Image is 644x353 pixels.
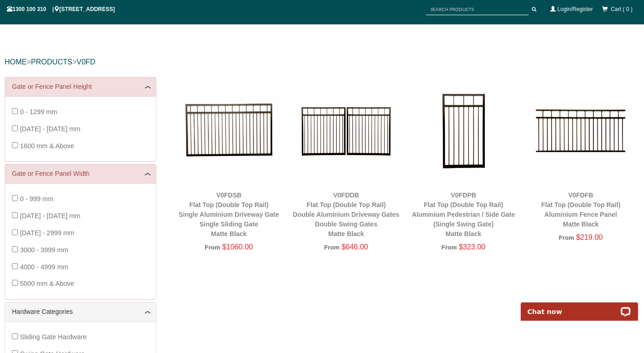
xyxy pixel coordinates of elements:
[559,234,574,241] span: From
[515,292,644,321] iframe: LiveChat chat widget
[426,4,529,15] input: SEARCH PRODUCTS
[341,243,368,251] span: $646.00
[76,58,95,66] a: V0FD
[178,191,279,237] a: V0FDSBFlat Top (Double Top Rail)Single Aluminium Driveway GateSingle Sliding GateMatte Black
[442,244,457,251] span: From
[5,58,27,66] a: HOME
[175,77,283,185] img: V0FDSB - Flat Top (Double Top Rail) - Single Aluminium Driveway Gate - Single Sliding Gate - Matt...
[20,229,74,237] span: [DATE] - 2999 mm
[576,233,603,241] span: $219.00
[292,77,400,185] img: V0FDDB - Flat Top (Double Top Rail) - Double Aluminium Driveway Gates - Double Swing Gates - Matt...
[20,212,80,220] span: [DATE] - [DATE] mm
[20,108,57,116] span: 0 - 1299 mm
[324,244,339,251] span: From
[409,77,517,185] img: V0FDPB - Flat Top (Double Top Rail) - Aluminium Pedestrian / Side Gate (Single Swing Gate) - Matt...
[293,191,399,237] a: V0FDDBFlat Top (Double Top Rail)Double Aluminium Driveway GatesDouble Swing GatesMatte Black
[205,244,220,251] span: From
[12,307,149,317] a: Hardware Categories
[541,191,620,228] a: V0FDFBFlat Top (Double Top Rail)Aluminium Fence PanelMatte Black
[459,243,485,251] span: $323.00
[12,169,149,179] a: Gate or Fence Panel Width
[20,125,80,133] span: [DATE] - [DATE] mm
[31,58,72,66] a: PRODUCTS
[222,243,253,251] span: $1060.00
[20,195,53,203] span: 0 - 999 mm
[527,77,635,185] img: V0FDFB - Flat Top (Double Top Rail) - Aluminium Fence Panel - Matte Black - Gate Warehouse
[7,6,115,12] span: 1300 100 310 | [STREET_ADDRESS]
[20,142,74,150] span: 1600 mm & Above
[5,47,639,77] div: > >
[20,246,68,254] span: 3000 - 3999 mm
[20,263,68,271] span: 4000 - 4999 mm
[412,191,515,237] a: V0FDPBFlat Top (Double Top Rail)Aluminium Pedestrian / Side Gate (Single Swing Gate)Matte Black
[20,280,74,287] span: 5000 mm & Above
[611,6,632,12] span: Cart ( 0 )
[12,82,149,92] a: Gate or Fence Panel Height
[558,6,593,12] a: Login/Register
[20,333,86,341] span: Sliding Gate Hardware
